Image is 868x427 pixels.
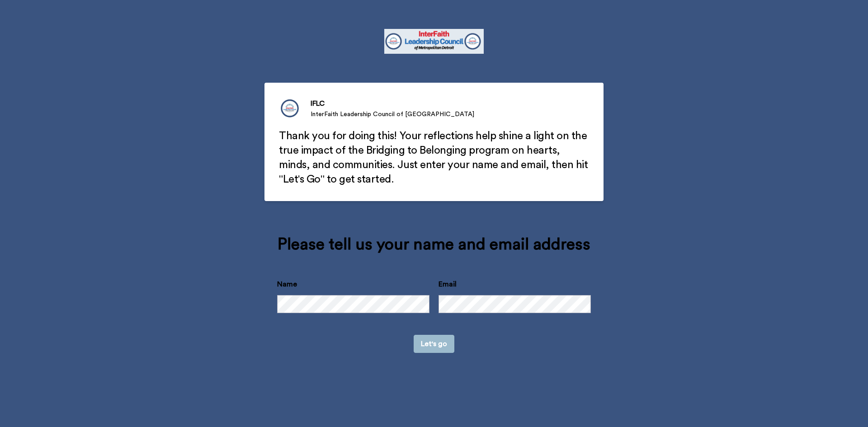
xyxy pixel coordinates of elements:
div: InterFaith Leadership Council of [GEOGRAPHIC_DATA] [311,110,474,119]
label: Name [277,279,297,290]
button: Let's go [414,335,454,353]
label: Email [439,279,457,290]
img: InterFaith Leadership Council of Metropolitan Detroit [279,97,302,120]
div: IFLC [311,98,474,109]
img: https://cdn.bonjoro.com/media/af763020-4ad5-44be-85c4-e19462f788d1/2ab9b157-cf12-4eac-8e93-0e1cd2... [384,29,484,54]
div: Please tell us your name and email address [277,235,591,253]
span: Thank you for doing this! Your reflections help shine a light on the true impact of the Bridging ... [279,131,590,185]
